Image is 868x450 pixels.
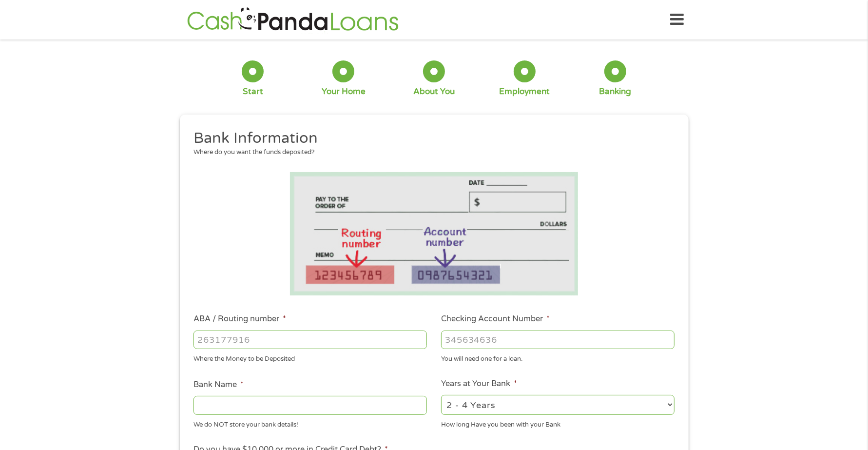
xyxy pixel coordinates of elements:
label: Checking Account Number [441,314,550,324]
div: You will need one for a loan. [441,351,675,364]
div: Your Home [322,86,366,97]
div: About You [413,86,455,97]
div: Where do you want the funds deposited? [193,148,667,157]
div: Employment [499,86,550,97]
img: Routing number location [290,172,579,295]
label: Bank Name [193,380,244,390]
h2: Bank Information [193,129,667,148]
input: 345634636 [441,331,675,349]
div: How long Have you been with your Bank [441,416,675,430]
div: Banking [599,86,631,97]
input: 263177916 [193,331,427,349]
div: We do NOT store your bank details! [193,416,427,430]
label: Years at Your Bank [441,379,517,389]
img: GetLoanNow Logo [184,6,402,34]
label: ABA / Routing number [193,314,286,324]
div: Where the Money to be Deposited [193,351,427,364]
div: Start [243,86,263,97]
